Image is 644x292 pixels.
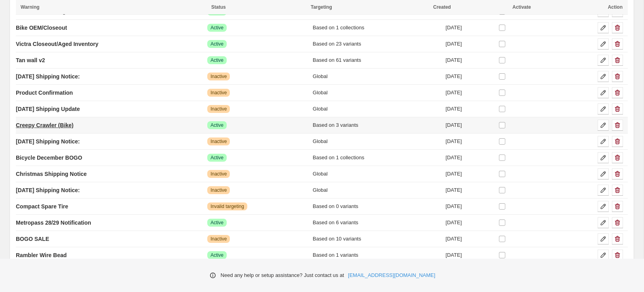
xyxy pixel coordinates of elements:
p: Creepy Crawler (Bike) [16,121,74,129]
div: Based on 6 variants [313,219,441,227]
a: [EMAIL_ADDRESS][DOMAIN_NAME] [348,271,435,279]
p: Metropass 28/29 Notification [16,219,91,227]
a: [DATE] Shipping Notice: [16,135,80,148]
span: Warning [21,4,40,10]
span: Active [210,122,224,128]
div: [DATE] [445,73,494,80]
a: Bicycle December BOGO [16,151,82,164]
div: [DATE] [445,105,494,113]
div: Global [313,73,441,80]
span: Inactive [210,187,227,193]
div: Global [313,186,441,194]
span: Created [433,4,451,10]
span: Active [210,219,224,226]
div: Based on 1 variants [313,251,441,259]
p: Product Confirmation [16,89,73,97]
div: Global [313,89,441,97]
a: [DATE] Shipping Update [16,103,80,115]
div: [DATE] [445,154,494,162]
div: [DATE] [445,186,494,194]
span: Activate [512,4,531,10]
span: Action [608,4,623,10]
div: Based on 1 collections [313,24,441,32]
span: Active [210,57,224,63]
a: [DATE] Shipping Notice: [16,70,80,83]
p: Tan wall v2 [16,56,45,64]
p: [DATE] Shipping Update [16,105,80,113]
span: Active [210,25,224,31]
span: Active [210,41,224,47]
span: Inactive [210,236,227,242]
div: [DATE] [445,235,494,243]
p: BOGO SALE [16,235,49,243]
span: Inactive [210,106,227,112]
a: Bike OEM/Closeout [16,21,67,34]
p: [DATE] Shipping Notice: [16,186,80,194]
div: [DATE] [445,56,494,64]
a: Product Confirmation [16,86,73,99]
div: Based on 23 variants [313,40,441,48]
div: Based on 3 variants [313,121,441,129]
a: Christmas Shipping Notice [16,168,87,180]
span: Inactive [210,171,227,177]
a: BOGO SALE [16,233,49,245]
div: Global [313,137,441,145]
a: [DATE] Shipping Notice: [16,184,80,197]
p: Compact Spare Tire [16,202,68,210]
p: Rambler Wire Bead [16,251,67,259]
div: [DATE] [445,219,494,227]
div: [DATE] [445,24,494,32]
p: Bike OEM/Closeout [16,24,67,32]
span: Inactive [210,73,227,80]
div: Global [313,170,441,178]
div: [DATE] [445,251,494,259]
a: Tan wall v2 [16,54,45,67]
div: [DATE] [445,40,494,48]
p: Bicycle December BOGO [16,154,82,162]
a: Victra Closeout/Aged Inventory [16,38,98,50]
div: Based on 10 variants [313,235,441,243]
div: Based on 1 collections [313,154,441,162]
div: Global [313,105,441,113]
div: [DATE] [445,170,494,178]
span: Invalid targeting [210,203,244,210]
div: [DATE] [445,202,494,210]
span: Active [210,155,224,161]
p: [DATE] Shipping Notice: [16,137,80,145]
span: Inactive [210,138,227,145]
div: Based on 0 variants [313,202,441,210]
a: Metropass 28/29 Notification [16,216,91,229]
p: Christmas Shipping Notice [16,170,87,178]
p: [DATE] Shipping Notice: [16,73,80,80]
span: Targeting [311,4,332,10]
div: [DATE] [445,89,494,97]
div: [DATE] [445,121,494,129]
span: Active [210,252,224,258]
div: [DATE] [445,137,494,145]
a: Creepy Crawler (Bike) [16,119,74,132]
div: Based on 61 variants [313,56,441,64]
span: Inactive [210,90,227,96]
a: Rambler Wire Bead [16,249,67,261]
a: Compact Spare Tire [16,200,68,213]
p: Victra Closeout/Aged Inventory [16,40,98,48]
span: Status [211,4,226,10]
